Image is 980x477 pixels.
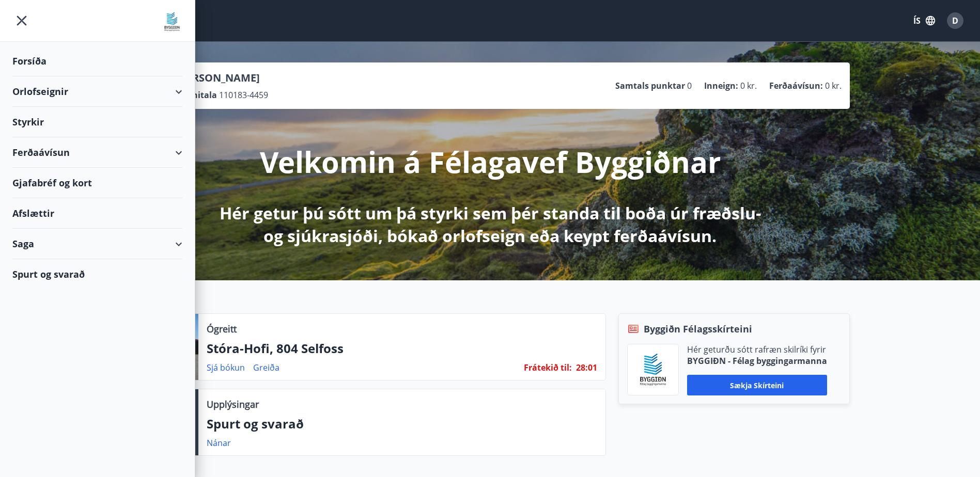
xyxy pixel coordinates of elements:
span: 01 [588,362,597,373]
img: BKlGVmlTW1Qrz68WFGMFQUcXHWdQd7yePWMkvn3i.png [635,352,671,387]
span: 0 kr. [740,80,757,91]
p: Hér geturðu sótt rafræn skilríki fyrir [687,344,827,355]
span: Frátekið til : [524,362,572,373]
p: Samtals punktar [615,80,685,91]
span: 110183-4459 [219,89,268,101]
p: [PERSON_NAME] [176,71,268,85]
span: 28 : [576,362,588,373]
p: BYGGIÐN - Félag byggingarmanna [687,355,827,367]
span: Byggiðn Félagsskírteini [644,322,752,336]
div: Afslættir [12,198,182,229]
div: Forsíða [12,46,182,76]
p: Kennitala [176,89,217,101]
div: Styrkir [12,107,182,137]
div: Orlofseignir [12,76,182,107]
button: menu [12,11,31,30]
p: Ferðaávísun : [769,80,823,91]
div: Ferðaávísun [12,137,182,168]
p: Velkomin á Félagavef Byggiðnar [260,142,721,181]
p: Inneign : [704,80,738,91]
span: 0 kr. [825,80,842,91]
p: Spurt og svarað [207,415,597,433]
p: Stóra-Hofi, 804 Selfoss [207,340,597,357]
span: 0 [687,80,692,91]
img: union_logo [162,11,182,32]
p: Upplýsingar [207,397,259,411]
a: Nánar [207,437,231,449]
a: Greiða [253,362,279,373]
span: D [952,15,958,26]
a: Sjá bókun [207,362,245,373]
div: Gjafabréf og kort [12,168,182,198]
p: Hér getur þú sótt um þá styrki sem þér standa til boða úr fræðslu- og sjúkrasjóði, bókað orlofsei... [217,202,763,247]
p: Ógreitt [207,322,237,336]
button: Sækja skírteini [687,375,827,395]
div: Spurt og svarað [12,259,182,289]
button: ÍS [908,11,941,30]
button: D [943,8,968,33]
div: Saga [12,229,182,259]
